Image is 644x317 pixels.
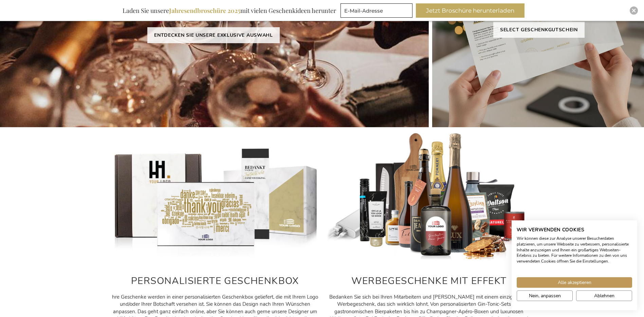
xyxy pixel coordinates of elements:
[119,3,339,18] div: Laden Sie unsere mit vielen Geschenkideen herunter
[517,227,632,233] h2: Wir verwenden Cookies
[416,3,525,18] button: Jetzt Broschüre herunterladen
[529,292,561,299] span: Nein, anpassen
[517,290,573,301] button: cookie Einstellungen anpassen
[112,276,319,286] h2: PERSONALISIERTE GESCHENKBOX
[326,132,533,262] img: Personalisierte Geschenke für Kunden und Mitarbeiter mit WirkungPersonalisierte Geschenke für Kun...
[630,6,638,15] div: Close
[112,132,319,262] img: Gepersonaliseerde relatiegeschenken voor personeel en klanten
[576,290,632,301] button: Alle verweigern cookies
[517,277,632,288] button: Akzeptieren Sie alle cookies
[169,6,240,15] b: Jahresendbroschüre 2025
[517,236,632,264] p: Wir können diese zur Analyse unserer Besucherdaten platzieren, um unsere Webseite zu verbessern, ...
[341,3,412,18] input: E-Mail-Adresse
[558,279,591,286] span: Alle akzeptieren
[147,27,280,43] a: ENTDECKEN SIE UNSERE EXKLUSIVE AUSWAHL
[341,3,415,20] form: marketing offers and promotions
[326,276,533,286] h2: WERBEGESCHENKE MIT EFFEKT
[493,22,585,38] a: SELECT GESCHENKGUTSCHEIN
[594,292,614,299] span: Ablehnen
[632,9,636,13] img: Close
